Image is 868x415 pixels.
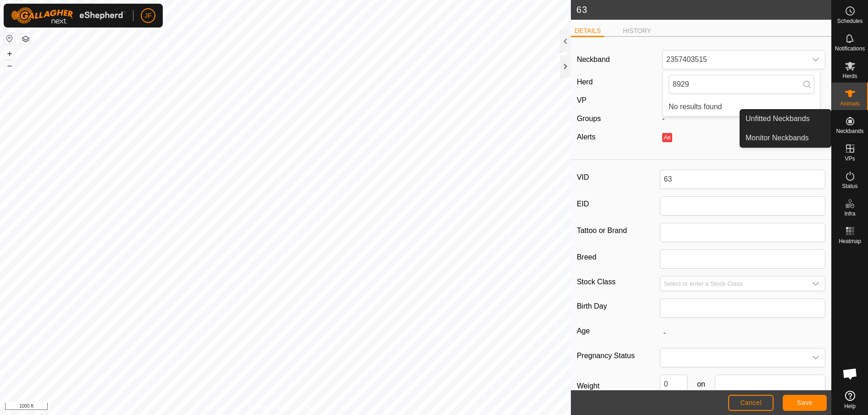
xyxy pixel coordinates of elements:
[844,211,855,216] span: Infra
[663,98,820,116] li: No results found
[20,33,31,44] button: Map Layers
[842,73,857,79] span: Herds
[842,183,857,189] span: Status
[746,113,810,124] span: Unfitted Neckbands
[577,223,660,238] label: Tattoo or Brand
[807,277,825,291] div: dropdown trigger
[797,399,813,406] span: Save
[832,387,868,413] a: Help
[658,113,829,124] div: -
[840,101,860,106] span: Animals
[576,4,831,15] h2: 63
[845,156,855,161] span: VPs
[577,375,660,398] label: Weight
[577,196,660,212] label: EID
[571,26,604,37] li: DETAILS
[837,18,862,24] span: Schedules
[577,54,610,65] label: Neckband
[577,325,660,337] label: Age
[746,133,809,144] span: Monitor Neckbands
[728,395,774,411] button: Cancel
[577,348,660,364] label: Pregnancy Status
[144,11,152,21] span: JF
[4,60,15,71] button: –
[740,129,831,147] a: Monitor Neckbands
[577,96,586,104] label: VP
[740,399,762,406] span: Cancel
[11,7,126,24] img: Gallagher Logo
[577,78,593,86] label: Herd
[807,50,825,69] div: dropdown trigger
[577,115,601,122] label: Groups
[577,170,660,185] label: VID
[783,395,827,411] button: Save
[663,98,820,116] ul: Option List
[577,276,660,288] label: Stock Class
[663,50,807,69] span: 2357403515
[662,78,664,86] span: -
[577,133,596,141] label: Alerts
[619,26,655,36] li: HISTORY
[836,128,863,134] span: Neckbands
[835,46,865,51] span: Notifications
[577,249,660,265] label: Breed
[4,33,15,44] button: Reset Map
[660,277,807,291] input: Select or enter a Stock Class
[836,360,864,387] div: Open chat
[662,133,672,142] button: Ae
[740,110,831,128] a: Unfitted Neckbands
[844,404,856,409] span: Help
[249,403,284,411] a: Privacy Policy
[294,403,321,411] a: Contact Us
[577,299,660,314] label: Birth Day
[687,379,715,390] span: on
[4,48,15,59] button: +
[839,238,861,244] span: Heatmap
[807,349,825,367] div: dropdown trigger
